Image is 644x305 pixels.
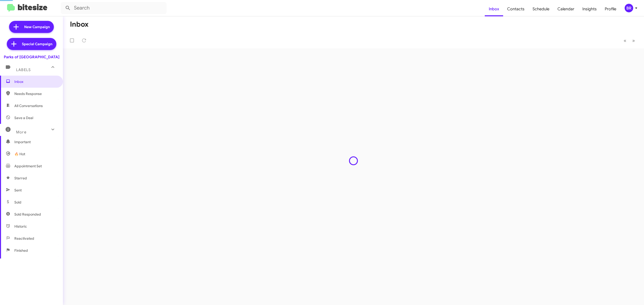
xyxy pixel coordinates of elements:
span: Finished [14,248,28,253]
span: Sent [14,188,22,193]
span: Inbox [14,79,57,84]
a: Calendar [553,2,578,16]
button: BR [620,4,638,12]
a: Contacts [503,2,529,16]
a: Schedule [529,2,553,16]
button: Next [629,35,638,46]
span: Needs Response [14,91,57,96]
span: Sold Responded [14,212,41,217]
div: BR [625,4,633,12]
span: More [16,130,26,134]
a: Special Campaign [7,38,56,50]
span: Historic [14,224,27,229]
span: Important [14,139,57,144]
a: Profile [601,2,620,16]
a: Insights [578,2,601,16]
nav: Page navigation example [621,35,638,46]
span: Appointment Set [14,164,42,169]
span: Starred [14,176,27,181]
input: Search [61,2,167,14]
span: Sold [14,200,21,205]
span: Special Campaign [22,41,52,46]
span: 🔥 Hot [14,151,25,157]
span: « [624,37,626,44]
div: Parks of [GEOGRAPHIC_DATA] [4,55,59,60]
h1: Inbox [70,20,89,28]
span: Labels [16,68,31,72]
span: All Conversations [14,103,43,108]
a: Inbox [485,2,503,16]
button: Previous [621,35,629,46]
span: Save a Deal [14,115,33,120]
span: » [632,37,635,44]
a: New Campaign [9,21,54,33]
span: Reactivated [14,236,34,241]
span: New Campaign [24,24,50,29]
